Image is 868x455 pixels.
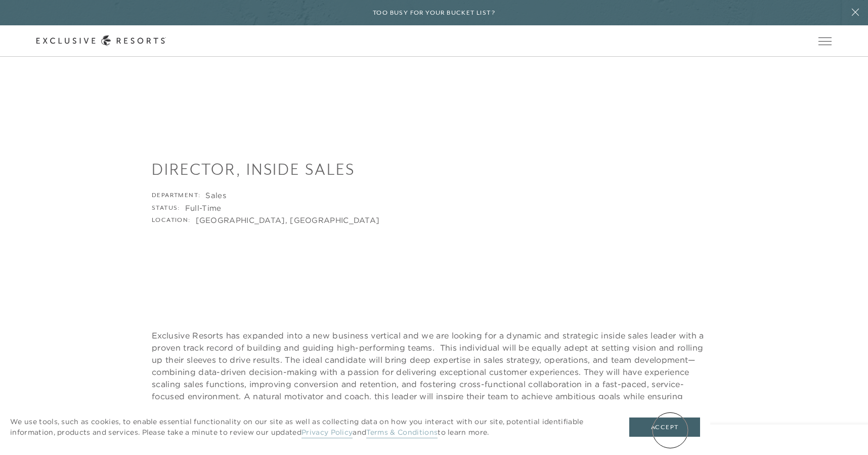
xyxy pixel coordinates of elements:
p: Exclusive Resorts has expanded into a new business vertical and we are looking for a dynamic and ... [152,329,716,414]
button: Open navigation [818,37,832,45]
h3: Director, Inside Sales [152,158,716,180]
div: Department: [152,191,200,201]
button: Accept [629,418,700,437]
a: Privacy Policy [301,428,353,438]
div: [GEOGRAPHIC_DATA], [GEOGRAPHIC_DATA] [196,215,380,225]
h6: Too busy for your bucket list? [373,8,495,18]
div: Status: [152,203,180,213]
p: We use tools, such as cookies, to enable essential functionality on our site as well as collectin... [10,416,609,438]
div: Full-Time [185,203,222,213]
div: Sales [205,191,226,201]
a: Terms & Conditions [366,428,438,438]
div: Location: [152,215,191,225]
